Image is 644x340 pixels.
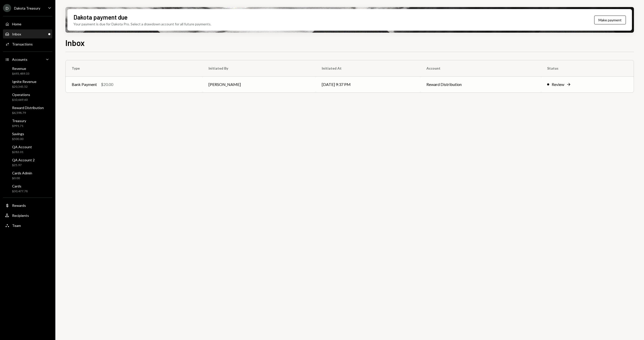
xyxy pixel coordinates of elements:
div: QA Account 2 [12,158,35,162]
div: $500.00 [12,137,24,141]
div: $25.97 [12,163,35,167]
div: Bank Payment [72,81,97,87]
div: $283.01 [12,150,32,154]
div: $30,477.78 [12,189,28,193]
a: QA Account$283.01 [3,143,52,155]
a: Operations$10,669.60 [3,91,52,103]
div: Review [552,81,564,87]
div: Transactions [12,42,33,46]
button: Make payment [594,16,626,24]
td: [PERSON_NAME] [203,76,316,92]
a: Treasury$991.71 [3,117,52,129]
a: Ignite Revenue$20,345.52 [3,78,52,90]
td: [DATE] 9:37 PM [316,76,420,92]
a: Transactions [3,39,52,48]
div: $0.00 [12,176,32,180]
div: $10,669.60 [12,98,30,102]
a: Savings$500.00 [3,130,52,142]
h1: Inbox [65,38,85,48]
div: $6,598.79 [12,111,44,115]
a: Cards Admin$0.00 [3,169,52,181]
div: Inbox [12,32,21,36]
div: Operations [12,92,30,97]
div: $20.00 [101,81,113,87]
div: D [3,4,11,12]
div: Team [12,223,21,228]
a: Reward Distribution$6,598.79 [3,104,52,116]
th: Initiated At [316,60,420,76]
div: Rewards [12,203,26,208]
div: QA Account [12,145,32,149]
div: Cards [12,184,28,188]
a: Accounts [3,55,52,64]
div: Ignite Revenue [12,79,36,84]
td: Reward Distribution [420,76,541,92]
a: QA Account 2$25.97 [3,156,52,168]
div: Savings [12,132,24,136]
th: Initiated By [203,60,316,76]
a: Revenue$693,489.33 [3,65,52,77]
a: Inbox [3,29,52,38]
div: $693,489.33 [12,72,29,76]
th: Account [420,60,541,76]
div: $20,345.52 [12,85,36,89]
div: Cards Admin [12,171,32,175]
div: Your payment is due for Dakota Pro. Select a drawdown account for all future payments. [73,21,211,27]
th: Type [66,60,203,76]
div: $991.71 [12,124,26,128]
a: Recipients [3,211,52,220]
div: Accounts [12,57,27,62]
a: Home [3,19,52,28]
a: Rewards [3,201,52,210]
a: Cards$30,477.78 [3,182,52,195]
div: Home [12,22,21,26]
div: Dakota Treasury [14,6,40,10]
th: Status [541,60,634,76]
div: Reward Distribution [12,106,44,110]
div: Revenue [12,66,29,71]
a: Team [3,221,52,230]
div: Treasury [12,119,26,123]
div: Recipients [12,213,29,218]
div: Dakota payment due [73,13,128,21]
